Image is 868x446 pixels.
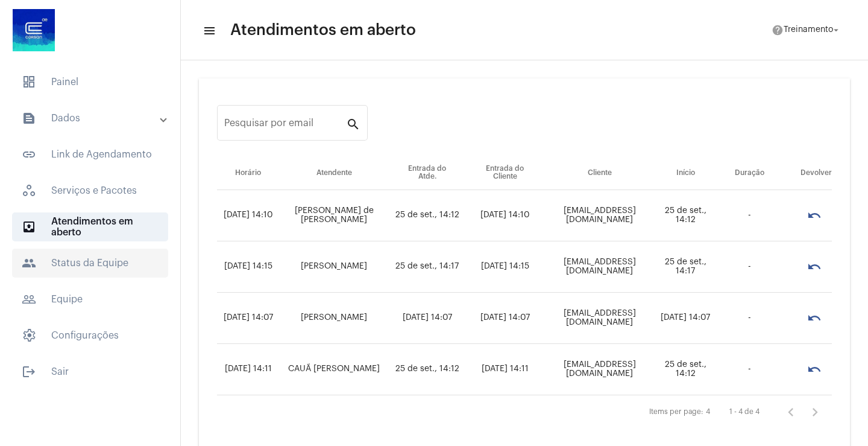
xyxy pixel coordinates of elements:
th: Atendente [279,156,389,190]
th: Devolver [782,156,832,190]
td: [DATE] 14:15 [217,241,279,293]
span: Sair [12,357,168,386]
span: Atendimentos em aberto [12,212,168,241]
mat-icon: help [772,24,784,36]
td: - [717,344,782,395]
span: Treinamento [784,26,833,34]
td: [DATE] 14:07 [465,293,544,344]
td: [DATE] 14:07 [389,293,465,344]
mat-icon: sidenav icon [22,220,36,234]
td: - [717,190,782,241]
span: Atendimentos em aberto [230,21,416,40]
span: sidenav icon [22,183,36,198]
td: [DATE] 14:07 [654,293,717,344]
td: 25 de set., 14:12 [389,190,465,241]
span: Serviços e Pacotes [12,176,168,205]
mat-expansion-panel-header: sidenav iconDados [7,104,180,133]
td: [EMAIL_ADDRESS][DOMAIN_NAME] [545,190,655,241]
button: Treinamento [764,18,849,42]
td: [EMAIL_ADDRESS][DOMAIN_NAME] [545,293,655,344]
span: sidenav icon [22,75,36,89]
div: 4 [706,408,710,416]
mat-icon: sidenav icon [203,24,215,38]
span: Equipe [12,285,168,314]
mat-chip-list: selection [787,203,832,228]
td: CAUÃ [PERSON_NAME] [279,344,389,395]
mat-icon: search [346,116,360,131]
div: 1 - 4 de 4 [729,408,759,416]
button: Próxima página [803,400,827,424]
mat-chip-list: selection [787,255,832,279]
mat-icon: sidenav icon [22,147,36,162]
td: [DATE] 14:15 [465,241,544,293]
td: [DATE] 14:11 [217,344,279,395]
mat-icon: sidenav icon [22,365,36,379]
td: - [717,293,782,344]
span: Link de Agendamento [12,140,168,169]
td: 25 de set., 14:12 [389,344,465,395]
mat-icon: undo [807,311,822,325]
mat-icon: sidenav icon [22,256,36,270]
th: Cliente [545,156,655,190]
span: Painel [12,68,168,97]
mat-icon: sidenav icon [22,111,36,126]
div: Items per page: [649,408,703,416]
td: [PERSON_NAME] [279,241,389,293]
mat-icon: arrow_drop_down [831,25,841,36]
td: 25 de set., 14:12 [654,344,717,395]
mat-icon: undo [807,362,822,377]
td: 25 de set., 14:17 [389,241,465,293]
mat-icon: undo [807,208,822,223]
mat-icon: sidenav icon [22,292,36,307]
td: [PERSON_NAME] [279,293,389,344]
td: [PERSON_NAME] de [PERSON_NAME] [279,190,389,241]
th: Entrada do Cliente [465,156,544,190]
button: Página anterior [779,400,803,424]
mat-chip-list: selection [787,357,832,381]
td: [DATE] 14:11 [465,344,544,395]
th: Horário [217,156,279,190]
th: Entrada do Atde. [389,156,465,190]
td: [EMAIL_ADDRESS][DOMAIN_NAME] [545,241,655,293]
img: d4669ae0-8c07-2337-4f67-34b0df7f5ae4.jpeg [10,6,58,54]
mat-chip-list: selection [787,306,832,330]
td: 25 de set., 14:17 [654,241,717,293]
input: Pesquisar por email [224,120,346,131]
span: Configurações [12,321,168,350]
span: sidenav icon [22,328,36,343]
mat-panel-title: Dados [22,111,161,126]
td: [EMAIL_ADDRESS][DOMAIN_NAME] [545,344,655,395]
td: [DATE] 14:07 [217,293,279,344]
th: Duração [717,156,782,190]
span: Status da Equipe [12,249,168,278]
td: [DATE] 14:10 [465,190,544,241]
td: 25 de set., 14:12 [654,190,717,241]
td: [DATE] 14:10 [217,190,279,241]
th: Início [654,156,717,190]
mat-icon: undo [807,260,822,274]
td: - [717,241,782,293]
